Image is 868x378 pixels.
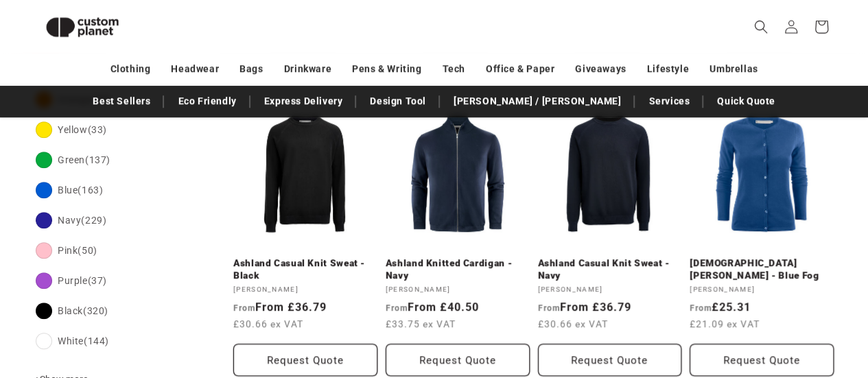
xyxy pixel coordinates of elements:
[442,57,465,81] a: Tech
[575,57,626,81] a: Giveaways
[710,89,782,113] a: Quick Quote
[233,344,377,376] button: Request Quote
[709,57,758,81] a: Umbrellas
[257,89,350,113] a: Express Delivery
[171,57,219,81] a: Headwear
[647,57,689,81] a: Lifestyle
[642,89,696,113] a: Services
[447,89,628,113] a: [PERSON_NAME] / [PERSON_NAME]
[538,344,682,376] button: Request Quote
[34,5,130,49] img: Custom Planet
[746,12,776,42] summary: Search
[363,89,433,113] a: Design Tool
[110,57,151,81] a: Clothing
[690,344,834,376] button: Request Quote
[799,312,868,378] iframe: Chat Widget
[171,89,243,113] a: Eco Friendly
[233,257,377,281] a: Ashland Casual Knit Sweat - Black
[239,57,263,81] a: Bags
[386,344,530,376] button: Request Quote
[352,57,421,81] a: Pens & Writing
[284,57,331,81] a: Drinkware
[690,257,834,281] a: [DEMOGRAPHIC_DATA] [PERSON_NAME] - Blue Fog
[386,257,530,281] a: Ashland Knitted Cardigan - Navy
[486,57,554,81] a: Office & Paper
[86,89,157,113] a: Best Sellers
[538,257,682,281] a: Ashland Casual Knit Sweat - Navy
